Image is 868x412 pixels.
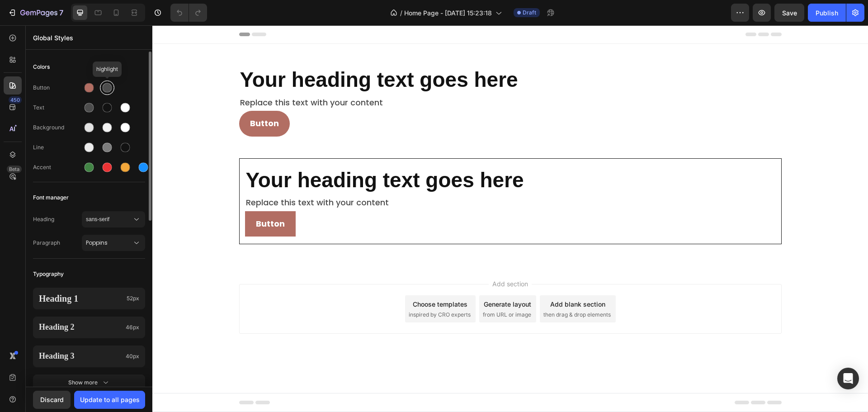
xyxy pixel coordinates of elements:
[39,351,122,361] p: Heading 3
[782,9,797,17] span: Save
[4,4,67,22] button: 7
[33,374,145,391] button: Show more
[82,211,145,227] button: sans-serif
[33,215,82,223] span: Heading
[398,274,453,284] div: Add blank section
[126,323,139,331] span: 46px
[33,269,64,279] span: Typography
[39,293,123,304] p: Heading 1
[391,285,458,294] span: then drag & drop elements
[33,163,82,171] div: Accent
[816,8,838,18] div: Publish
[9,96,22,104] div: 450
[33,239,82,247] span: Paragraph
[774,4,804,22] button: Save
[33,391,71,409] button: Discard
[523,9,536,17] span: Draft
[260,274,315,284] div: Choose templates
[33,123,82,132] div: Background
[33,33,145,43] p: Global Styles
[59,7,63,18] p: 7
[7,166,22,173] div: Beta
[152,25,868,412] iframe: Design area
[33,192,69,203] span: Font manager
[170,4,207,22] div: Undo/Redo
[126,352,139,360] span: 40px
[256,285,318,294] span: inspired by CRO experts
[86,215,132,223] span: sans-serif
[127,294,139,303] span: 52px
[33,84,82,92] div: Button
[80,395,140,404] div: Update to all pages
[33,143,82,152] div: Line
[808,4,846,22] button: Publish
[33,62,50,72] span: Colors
[82,235,145,251] button: Poppins
[330,285,379,294] span: from URL or image
[86,239,132,247] span: Poppins
[404,8,492,18] span: Home Page - [DATE] 15:23:18
[39,322,122,332] p: Heading 2
[400,8,402,18] span: /
[74,391,145,409] button: Update to all pages
[68,378,110,387] div: Show more
[331,274,379,284] div: Generate layout
[40,395,64,404] div: Discard
[837,368,859,389] div: Open Intercom Messenger
[33,104,82,112] div: Text
[336,254,379,263] span: Add section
